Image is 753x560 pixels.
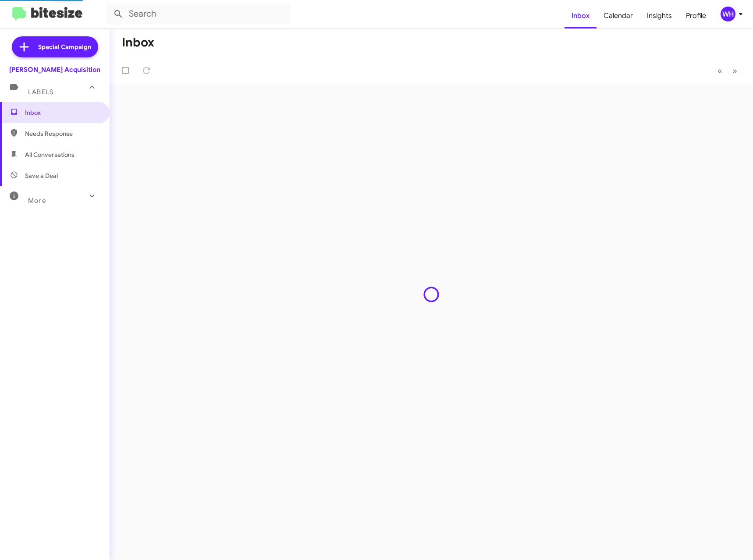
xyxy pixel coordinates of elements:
[9,65,100,74] div: [PERSON_NAME] Acquisition
[721,7,735,21] div: WH
[732,65,737,76] span: »
[122,35,154,50] h1: Inbox
[12,36,98,57] a: Special Campaign
[713,7,743,21] button: WH
[640,3,679,28] a: Insights
[597,3,640,28] a: Calendar
[565,3,597,28] a: Inbox
[712,62,728,80] button: Previous
[25,150,75,159] span: All Conversations
[727,62,742,80] button: Next
[713,62,742,80] nav: Page navigation example
[717,65,722,76] span: «
[679,3,713,28] a: Profile
[106,4,290,25] input: Search
[25,108,99,117] span: Inbox
[25,129,99,138] span: Needs Response
[28,88,53,96] span: Labels
[28,197,46,205] span: More
[38,43,91,51] span: Special Campaign
[25,171,58,180] span: Save a Deal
